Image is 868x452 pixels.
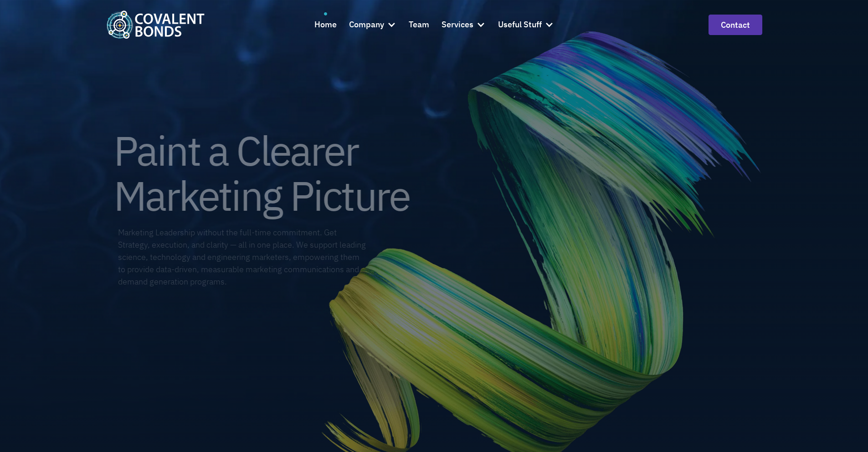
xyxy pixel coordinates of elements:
[349,12,396,37] div: Company
[442,18,473,31] div: Services
[442,12,486,37] div: Services
[349,18,384,31] div: Company
[498,18,542,31] div: Useful Stuff
[106,10,205,38] a: home
[106,10,205,38] img: Covalent Bonds White / Teal Logo
[709,15,762,35] a: contact
[314,12,337,37] a: Home
[113,128,410,218] h1: Paint a Clearer Marketing Picture
[118,226,367,288] div: Marketing Leadership without the full-time commitment. Get Strategy, execution, and clarity — all...
[409,18,429,31] div: Team
[409,12,429,37] a: Team
[498,12,554,37] div: Useful Stuff
[314,18,337,31] div: Home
